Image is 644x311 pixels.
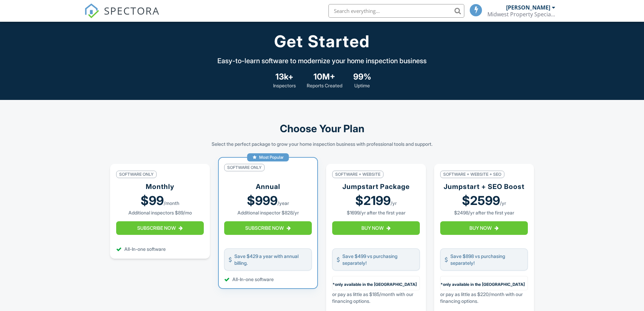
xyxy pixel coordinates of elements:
[353,71,371,83] strong: 99%
[342,182,410,191] h3: Jumpstart Package
[444,182,524,191] h3: Jumpstart + SEO Boost
[234,253,307,266] span: Save $429 a year with annual billing.
[212,141,432,148] p: Select the perfect package to grow your home inspection business with professional tools and supp...
[224,164,265,172] span: Software Only
[224,221,312,235] button: Subscribe Now
[256,182,280,191] h3: Annual
[354,82,370,89] span: Uptime
[440,291,528,304] p: or pay as little as $220/month with our financing options.
[273,82,296,89] span: Inspectors
[307,82,342,89] span: Reports Created
[314,71,335,83] strong: 10M+
[84,3,99,18] img: The Best Home Inspection Software - Spectora
[440,221,528,235] button: Buy Now
[441,282,527,290] p: *only available in the [GEOGRAPHIC_DATA]
[104,3,160,18] span: SPECTORA
[440,171,504,178] span: Software + Website + SEO
[442,278,526,278] iframe: Secure payment input frame
[124,246,166,253] span: All-In-one software
[332,171,383,178] span: Software + Website
[506,4,550,11] div: [PERSON_NAME]
[237,209,299,216] p: Additional inspector $828/yr
[355,194,391,207] strong: $2199
[332,221,420,235] button: Buy Now
[217,56,427,66] p: Easy-to-learn software to modernize your home inspection business
[164,200,179,207] span: /month
[500,200,506,207] span: /yr
[462,194,500,207] strong: $2599
[259,155,284,160] span: Most Popular
[332,291,420,304] p: or pay as little as $185/month with our financing options.
[342,253,415,266] span: Save $499 vs purchasing separately!
[278,200,289,207] span: /year
[232,276,274,283] span: All-In-one software
[141,194,164,207] strong: $99
[454,209,514,216] p: $2498/yr after the first year
[333,282,419,290] p: *only available in the [GEOGRAPHIC_DATA]
[275,71,293,83] strong: 13k+
[128,209,192,216] p: Additional inspectors $89/mo
[328,4,464,18] input: Search everything...
[334,278,418,278] iframe: Secure payment input frame
[84,9,160,23] a: SPECTORA
[146,182,174,191] h3: Monthly
[487,11,555,18] div: Midwest Property Specialists
[274,33,370,51] h1: Get Started
[116,171,157,178] span: Software Only
[391,200,397,207] span: /yr
[280,122,364,135] h2: Choose Your Plan
[347,209,406,216] p: $1699/yr after the first year
[450,253,523,266] span: Save $898 vs purchasing separately!
[247,194,278,207] strong: $999
[116,221,204,235] button: Subscribe Now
